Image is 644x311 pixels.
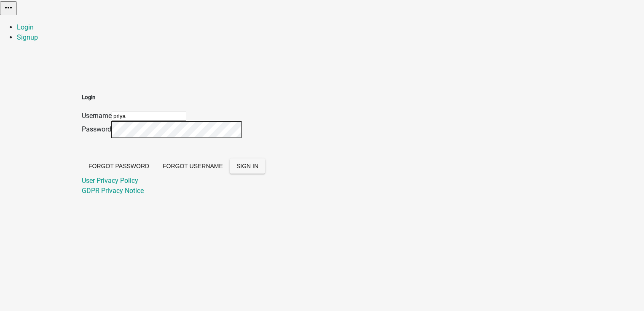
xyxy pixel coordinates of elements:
i: more_horiz [3,3,13,13]
a: Signup [17,33,38,41]
a: GDPR Privacy Notice [82,187,144,195]
label: Password [82,125,111,133]
a: User Privacy Policy [82,177,138,185]
h5: Login [82,93,265,102]
button: Forgot Password [82,158,156,174]
label: Username [82,112,112,120]
a: Login [17,23,34,31]
button: SIGN IN [230,158,265,174]
button: Forgot Username [156,158,230,174]
span: SIGN IN [236,163,258,169]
